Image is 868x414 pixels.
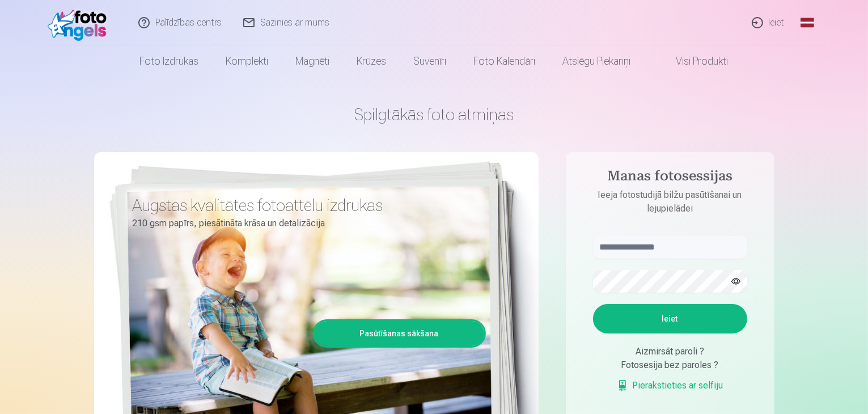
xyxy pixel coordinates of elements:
[593,345,747,358] div: Aizmirsāt paroli ?
[133,216,477,231] p: 210 gsm papīrs, piesātināta krāsa un detalizācija
[126,45,213,77] a: Foto izdrukas
[582,188,759,216] p: Ieeja fotostudijā bilžu pasūtīšanai un lejupielādei
[400,45,460,77] a: Suvenīri
[593,358,747,372] div: Fotosesija bez paroles ?
[645,45,742,77] a: Visi produkti
[582,168,759,188] h4: Manas fotosessijas
[593,304,747,333] button: Ieiet
[213,45,282,77] a: Komplekti
[460,45,549,77] a: Foto kalendāri
[94,104,774,125] h1: Spilgtākās foto atmiņas
[549,45,645,77] a: Atslēgu piekariņi
[617,379,723,392] a: Pierakstieties ar selfiju
[344,45,400,77] a: Krūzes
[315,321,484,346] a: Pasūtīšanas sākšana
[48,5,113,41] img: /fa1
[282,45,344,77] a: Magnēti
[133,195,477,216] h3: Augstas kvalitātes fotoattēlu izdrukas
